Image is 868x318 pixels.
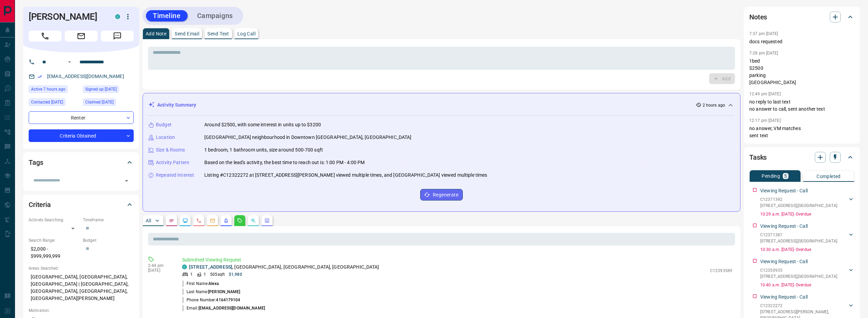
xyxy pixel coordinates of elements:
[816,174,841,179] p: Completed
[749,9,854,25] div: Notes
[29,85,79,95] div: Mon Sep 15 2025
[749,12,767,22] h2: Notes
[223,218,229,223] svg: Listing Alerts
[760,267,837,273] p: C12350935
[29,196,134,213] div: Criteria
[148,263,172,268] p: 2:44 pm
[420,189,463,201] button: Regenerate
[210,271,225,277] p: 505 sqft
[29,157,43,168] h2: Tags
[85,86,117,93] span: Signed up [DATE]
[182,281,219,287] p: First Name:
[762,174,780,178] p: Pending
[83,98,134,108] div: Fri Apr 07 2023
[749,38,854,45] p: docs requested
[784,174,787,178] p: 5
[169,218,174,223] svg: Notes
[182,265,187,269] div: condos.ca
[760,203,837,209] p: [STREET_ADDRESS] , [GEOGRAPHIC_DATA]
[182,297,240,303] p: Phone Number:
[204,159,365,166] p: Based on the lead's activity, the best time to reach out is: 1:00 PM - 4:00 PM
[207,31,229,36] p: Send Text
[210,218,215,223] svg: Emails
[122,176,131,186] button: Open
[29,31,61,42] span: Call
[703,102,725,108] p: 2 hours ago
[760,230,854,245] div: C12371387[STREET_ADDRESS],[GEOGRAPHIC_DATA]
[237,31,255,36] p: Log Call
[29,243,79,262] p: $2,000 - $999,999,999
[146,10,188,21] button: Timeline
[29,11,105,22] h1: [PERSON_NAME]
[760,266,854,281] div: C12350935[STREET_ADDRESS],[GEOGRAPHIC_DATA]
[760,195,854,210] div: C12371392[STREET_ADDRESS],[GEOGRAPHIC_DATA]
[148,268,172,273] p: [DATE]
[204,271,206,277] p: 1
[760,196,837,203] p: C12371392
[760,273,837,280] p: [STREET_ADDRESS] , [GEOGRAPHIC_DATA]
[208,289,240,294] span: [PERSON_NAME]
[182,289,240,295] p: Last Name:
[156,159,189,166] p: Activity Pattern
[749,31,778,36] p: 7:37 pm [DATE]
[264,218,270,223] svg: Agent Actions
[190,10,240,21] button: Campaigns
[749,98,854,113] p: no reply to last text no answer to call, sent another text
[156,134,175,141] p: Location
[229,271,242,277] p: $1,980
[182,256,732,264] p: Submitted Viewing Request
[47,74,124,79] a: [EMAIL_ADDRESS][DOMAIN_NAME]
[189,264,379,271] p: , [GEOGRAPHIC_DATA], [GEOGRAPHIC_DATA], [GEOGRAPHIC_DATA]
[710,268,732,274] p: C12393589
[38,74,42,79] svg: Email Verified
[208,281,219,286] span: Alexa
[175,31,199,36] p: Send Email
[29,129,134,142] div: Criteria Obtained
[29,199,51,210] h2: Criteria
[198,306,265,311] span: [EMAIL_ADDRESS][DOMAIN_NAME]
[760,223,808,230] p: Viewing Request - Call
[216,298,240,302] span: 4164179104
[83,237,134,243] p: Budget:
[29,217,79,223] p: Actively Searching:
[29,307,134,314] p: Motivation:
[156,172,194,179] p: Repeated Interest
[101,31,134,42] span: Message
[83,217,134,223] p: Timeframe:
[760,303,848,309] p: C12322272
[115,14,120,19] div: condos.ca
[157,101,196,109] p: Activity Summary
[760,232,837,238] p: C12371387
[189,264,232,270] a: [STREET_ADDRESS]
[760,258,808,265] p: Viewing Request - Call
[31,86,65,93] span: Active 7 hours ago
[760,187,808,194] p: Viewing Request - Call
[749,51,778,55] p: 7:28 pm [DATE]
[760,238,837,244] p: [STREET_ADDRESS] , [GEOGRAPHIC_DATA]
[146,218,151,223] p: All
[156,121,172,128] p: Budget
[251,218,256,223] svg: Opportunities
[148,99,735,111] div: Activity Summary2 hours ago
[29,111,134,124] div: Renter
[760,211,854,217] p: 10:29 a.m. [DATE] - Overdue
[196,218,202,223] svg: Calls
[237,218,242,223] svg: Requests
[29,271,134,304] p: [GEOGRAPHIC_DATA], [GEOGRAPHIC_DATA], [GEOGRAPHIC_DATA] | [GEOGRAPHIC_DATA], [GEOGRAPHIC_DATA], [...
[29,237,79,243] p: Search Range:
[749,118,781,123] p: 12:17 pm [DATE]
[83,85,134,95] div: Fri Apr 07 2023
[749,152,767,163] h2: Tasks
[156,146,185,154] p: Size & Rooms
[204,121,321,128] p: Around $2500, with some interest in units up to $3200
[182,218,188,223] svg: Lead Browsing Activity
[29,154,134,171] div: Tags
[85,99,114,106] span: Claimed [DATE]
[760,247,854,253] p: 10:30 a.m. [DATE] - Overdue
[204,146,323,154] p: 1 bedroom, 1 bathroom units, size around 500-700 sqft
[749,92,781,96] p: 12:49 pm [DATE]
[749,125,854,139] p: no answer, VM matches sent text
[749,149,854,165] div: Tasks
[760,293,808,301] p: Viewing Request - Call
[190,271,193,277] p: 1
